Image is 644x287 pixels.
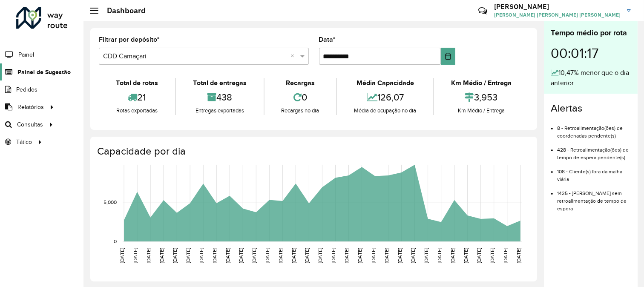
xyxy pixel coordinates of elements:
span: Relatórios [17,103,44,112]
text: [DATE] [437,248,442,263]
div: Tempo médio por rota [551,27,631,39]
text: [DATE] [198,248,204,263]
span: Painel [18,50,34,59]
div: 126,07 [339,88,431,106]
span: Clear all [291,51,298,61]
div: 10,47% menor que o dia anterior [551,68,631,88]
text: [DATE] [423,248,429,263]
div: 21 [101,88,173,106]
div: Total de rotas [101,78,173,88]
div: Média de ocupação no dia [339,106,431,115]
div: Recargas no dia [267,106,334,115]
text: [DATE] [318,248,323,263]
text: [DATE] [212,248,217,263]
text: [DATE] [384,248,389,263]
text: [DATE] [463,248,469,263]
button: Choose Date [441,48,455,65]
text: 0 [114,238,117,244]
div: 438 [178,88,262,106]
span: [PERSON_NAME] [PERSON_NAME] [PERSON_NAME] [494,11,621,19]
text: [DATE] [159,248,164,263]
div: Recargas [267,78,334,88]
div: Total de entregas [178,78,262,88]
text: [DATE] [516,248,521,263]
h3: [PERSON_NAME] [494,3,621,11]
div: 0 [267,88,334,106]
div: Média Capacidade [339,78,431,88]
span: Pedidos [16,85,37,94]
text: [DATE] [132,248,138,263]
div: Rotas exportadas [101,106,173,115]
span: Tático [16,138,32,146]
span: Painel de Sugestão [17,68,71,77]
a: Contato Rápido [474,2,492,20]
text: [DATE] [503,248,508,263]
text: [DATE] [172,248,178,263]
text: [DATE] [264,248,270,263]
text: [DATE] [119,248,125,263]
text: [DATE] [238,248,244,263]
li: 1425 - [PERSON_NAME] sem retroalimentação de tempo de espera [557,183,631,212]
text: 5,000 [103,199,117,205]
text: [DATE] [304,248,310,263]
text: [DATE] [397,248,402,263]
text: [DATE] [146,248,151,263]
text: [DATE] [225,248,230,263]
text: [DATE] [185,248,191,263]
div: 00:01:17 [551,39,631,68]
div: 3,953 [436,88,526,106]
text: [DATE] [291,248,296,263]
div: Entregas exportadas [178,106,262,115]
text: [DATE] [450,248,455,263]
h4: Capacidade por dia [97,145,529,158]
div: Km Médio / Entrega [436,78,526,88]
text: [DATE] [344,248,350,263]
li: 108 - Cliente(s) fora da malha viária [557,161,631,183]
text: [DATE] [251,248,257,263]
text: [DATE] [357,248,363,263]
text: [DATE] [331,248,336,263]
text: [DATE] [371,248,376,263]
h4: Alertas [551,102,631,115]
text: [DATE] [476,248,482,263]
div: Km Médio / Entrega [436,106,526,115]
span: Consultas [17,120,43,129]
label: Filtrar por depósito [99,34,160,45]
text: [DATE] [410,248,416,263]
text: [DATE] [489,248,495,263]
label: Data [319,34,336,45]
text: [DATE] [278,248,283,263]
li: 428 - Retroalimentação(ões) de tempo de espera pendente(s) [557,140,631,161]
li: 8 - Retroalimentação(ões) de coordenadas pendente(s) [557,118,631,140]
h2: Dashboard [98,6,146,15]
